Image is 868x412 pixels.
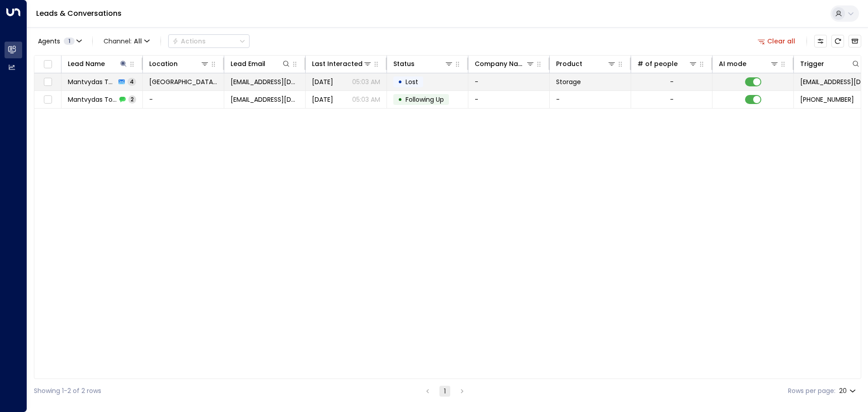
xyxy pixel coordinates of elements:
[439,386,450,397] button: page 1
[68,95,117,104] span: Mantvydas Tobulevicius
[149,58,209,69] div: Location
[36,8,122,19] a: Leads & Conversations
[352,77,380,86] p: 05:03 AM
[800,95,854,104] span: +447891469747
[849,35,861,47] button: Archived Leads
[352,95,380,104] p: 05:03 AM
[42,59,53,70] span: Toggle select all
[231,77,299,86] span: m.tobulevicius@hotmail.co.uk
[406,77,418,86] span: Lost
[556,58,582,69] div: Product
[38,38,60,44] span: Agents
[637,58,698,69] div: # of people
[831,35,844,47] span: Refresh
[42,94,53,105] span: Toggle select row
[64,38,75,45] span: 1
[550,91,631,108] td: -
[398,74,402,90] div: •
[312,95,333,104] span: Sep 12, 2025
[556,58,616,69] div: Product
[475,58,535,69] div: Company Name
[149,58,178,69] div: Location
[168,34,250,48] button: Actions
[134,38,142,45] span: All
[719,58,779,69] div: AI mode
[68,58,105,69] div: Lead Name
[34,386,101,396] div: Showing 1-2 of 2 rows
[788,386,835,396] label: Rows per page:
[42,76,53,88] span: Toggle select row
[34,35,85,47] button: Agents1
[312,77,333,86] span: Yesterday
[637,58,678,69] div: # of people
[556,77,581,86] span: Storage
[168,34,250,48] div: Button group with a nested menu
[800,58,860,69] div: Trigger
[422,385,468,397] nav: pagination navigation
[398,92,402,107] div: •
[468,73,550,90] td: -
[393,58,415,69] div: Status
[312,58,363,69] div: Last Interacted
[231,58,291,69] div: Lead Email
[143,91,224,108] td: -
[128,95,136,103] span: 2
[312,58,372,69] div: Last Interacted
[670,77,674,86] div: -
[100,35,153,47] span: Channel:
[149,77,217,86] span: Space Station Shrewsbury
[754,35,799,47] button: Clear all
[814,35,827,47] button: Customize
[68,58,128,69] div: Lead Name
[172,37,206,45] div: Actions
[475,58,526,69] div: Company Name
[231,58,265,69] div: Lead Email
[100,35,153,47] button: Channel:All
[68,77,116,86] span: Mantvydas Tobulevicius
[670,95,674,104] div: -
[406,95,444,104] span: Following Up
[719,58,746,69] div: AI mode
[839,384,858,398] div: 20
[468,91,550,108] td: -
[800,58,824,69] div: Trigger
[393,58,453,69] div: Status
[231,95,299,104] span: m.tobulevicius@hotmail.co.uk
[127,78,136,85] span: 4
